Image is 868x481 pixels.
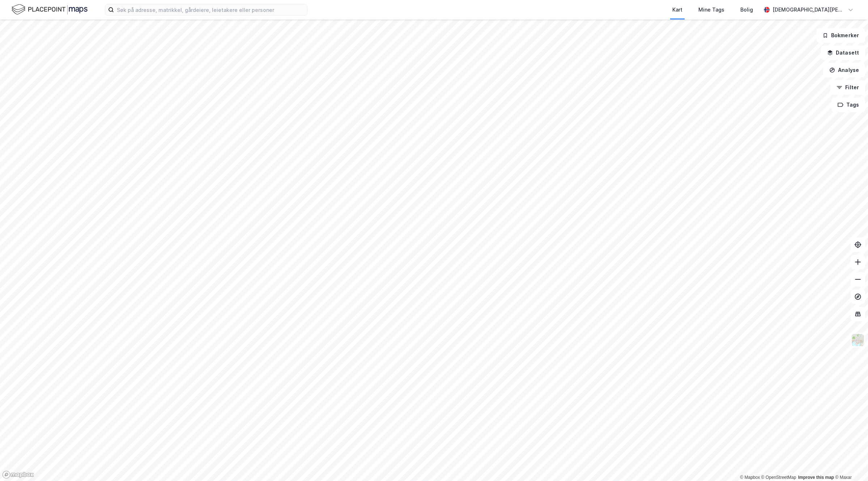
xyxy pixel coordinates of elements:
img: Z [851,333,865,347]
div: [DEMOGRAPHIC_DATA][PERSON_NAME] [773,5,845,14]
input: Søk på adresse, matrikkel, gårdeiere, leietakere eller personer [114,4,307,15]
button: Filter [830,80,865,95]
button: Analyse [823,63,865,77]
div: Bolig [740,5,753,14]
iframe: Chat Widget [832,446,868,481]
button: Datasett [821,46,865,60]
a: OpenStreetMap [761,475,796,480]
div: Mine Tags [698,5,724,14]
a: Mapbox [740,475,760,480]
a: Improve this map [798,475,834,480]
img: logo.f888ab2527a4732fd821a326f86c7f29.svg [12,3,88,16]
div: Kart [672,5,682,14]
button: Bokmerker [816,28,865,43]
a: Mapbox homepage [2,471,34,479]
button: Tags [831,98,865,112]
